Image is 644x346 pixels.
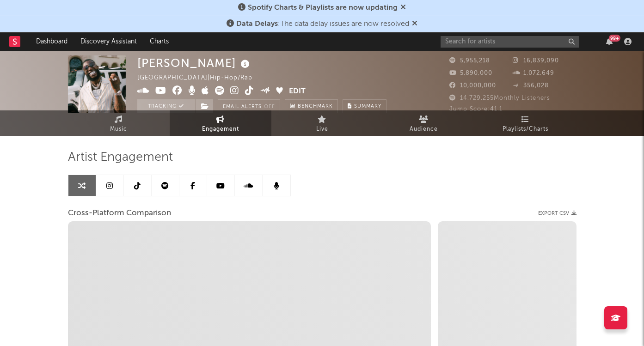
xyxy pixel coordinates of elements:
span: Music [110,124,127,135]
span: Cross-Platform Comparison [68,208,171,219]
span: Playlists/Charts [503,124,548,135]
span: Spotify Charts & Playlists are now updating [248,4,398,12]
a: Music [68,110,170,136]
span: Audience [410,124,438,135]
span: Dismiss [412,20,417,28]
a: Dashboard [30,32,74,51]
span: 10,000,000 [449,83,496,89]
a: Discovery Assistant [74,32,143,51]
span: Summary [354,104,381,109]
a: Audience [373,110,475,136]
span: 5,955,218 [449,58,490,64]
div: [PERSON_NAME] [137,55,252,71]
span: Live [316,124,328,135]
div: [GEOGRAPHIC_DATA] | Hip-Hop/Rap [137,73,263,84]
button: Summary [343,99,386,113]
a: Playlists/Charts [475,110,577,136]
span: Engagement [202,124,239,135]
a: Engagement [170,110,271,136]
span: 356,028 [513,83,549,89]
span: 14,729,255 Monthly Listeners [449,95,550,101]
button: Export CSV [538,211,577,216]
span: Benchmark [298,101,333,112]
button: Tracking [137,99,195,113]
span: Data Delays [236,20,278,28]
span: : The data delay issues are now resolved [236,20,409,28]
span: 1,072,649 [513,70,554,76]
button: Email AlertsOff [218,99,280,113]
span: 16,839,090 [513,58,559,64]
span: Jump Score: 41.1 [449,106,503,112]
input: Search for artists [441,36,579,48]
button: 99+ [606,38,613,45]
span: Artist Engagement [68,152,173,163]
a: Charts [143,32,175,51]
em: Off [264,104,275,109]
span: Dismiss [400,4,406,12]
div: 99 + [609,35,620,42]
a: Benchmark [285,99,338,113]
span: 5,890,000 [449,70,492,76]
button: Edit [289,86,306,97]
a: Live [271,110,373,136]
